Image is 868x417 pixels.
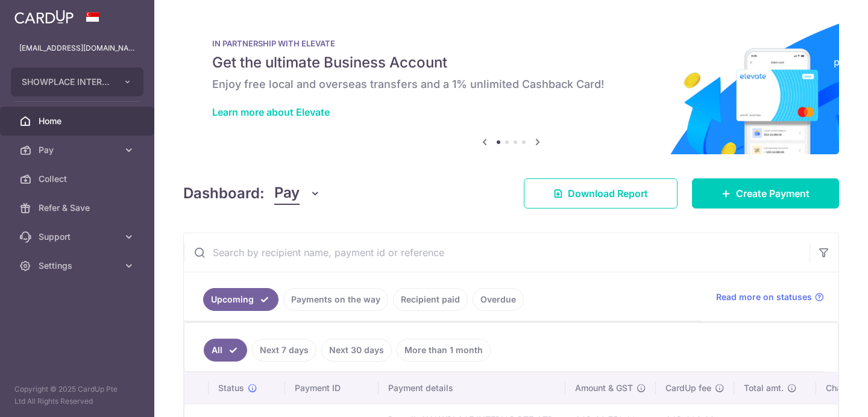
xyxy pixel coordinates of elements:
[716,291,812,303] span: Read more on statuses
[321,339,392,362] a: Next 30 days
[184,233,810,272] input: Search by recipient name, payment id or reference
[212,106,330,118] a: Learn more about Elevate
[736,186,810,201] span: Create Payment
[39,202,118,214] span: Refer & Save
[183,19,839,154] img: Renovation banner
[285,372,379,404] th: Payment ID
[393,288,468,311] a: Recipient paid
[692,178,839,208] a: Create Payment
[218,382,244,394] span: Status
[379,372,565,404] th: Payment details
[665,382,711,394] span: CardUp fee
[19,42,135,54] p: [EMAIL_ADDRESS][DOMAIN_NAME]
[39,231,118,243] span: Support
[575,382,633,394] span: Amount & GST
[203,288,278,311] a: Upcoming
[22,76,111,88] span: SHOWPLACE INTERIOR PTE. LTD.
[39,173,118,185] span: Collect
[716,291,824,303] a: Read more on statuses
[473,288,524,311] a: Overdue
[397,339,491,362] a: More than 1 month
[568,186,648,201] span: Download Report
[14,10,74,24] img: CardUp
[212,77,810,92] h6: Enjoy free local and overseas transfers and a 1% unlimited Cashback Card!
[274,182,321,205] button: Pay
[524,178,678,208] a: Download Report
[204,339,247,362] a: All
[183,183,265,204] h4: Dashboard:
[212,53,810,72] h5: Get the ultimate Business Account
[744,382,784,394] span: Total amt.
[39,260,118,272] span: Settings
[39,144,118,156] span: Pay
[283,288,388,311] a: Payments on the way
[274,182,300,205] span: Pay
[39,115,118,127] span: Home
[252,339,316,362] a: Next 7 days
[212,39,810,48] p: IN PARTNERSHIP WITH ELEVATE
[11,67,143,96] button: SHOWPLACE INTERIOR PTE. LTD.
